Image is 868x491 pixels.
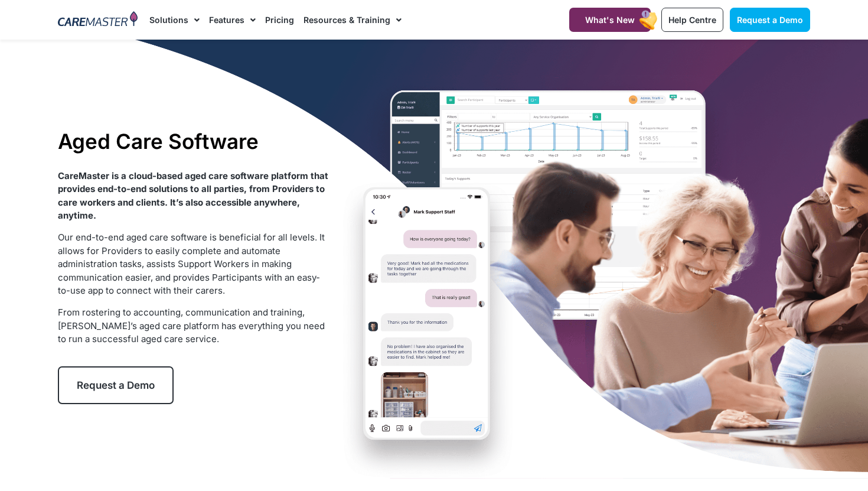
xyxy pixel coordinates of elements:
[77,379,155,391] span: Request a Demo
[737,15,803,25] span: Request a Demo
[58,307,325,344] span: From rostering to accounting, communication and training, [PERSON_NAME]’s aged care platform has ...
[661,8,723,32] a: Help Centre
[58,366,174,404] a: Request a Demo
[585,15,635,25] span: What's New
[730,8,810,32] a: Request a Demo
[668,15,716,25] span: Help Centre
[58,129,329,154] h1: Aged Care Software
[58,232,325,296] span: Our end-to-end aged care software is beneficial for all levels. It allows for Providers to easily...
[569,8,651,32] a: What's New
[58,170,328,222] strong: CareMaster is a cloud-based aged care software platform that provides end-to-end solutions to all...
[58,11,138,29] img: CareMaster Logo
